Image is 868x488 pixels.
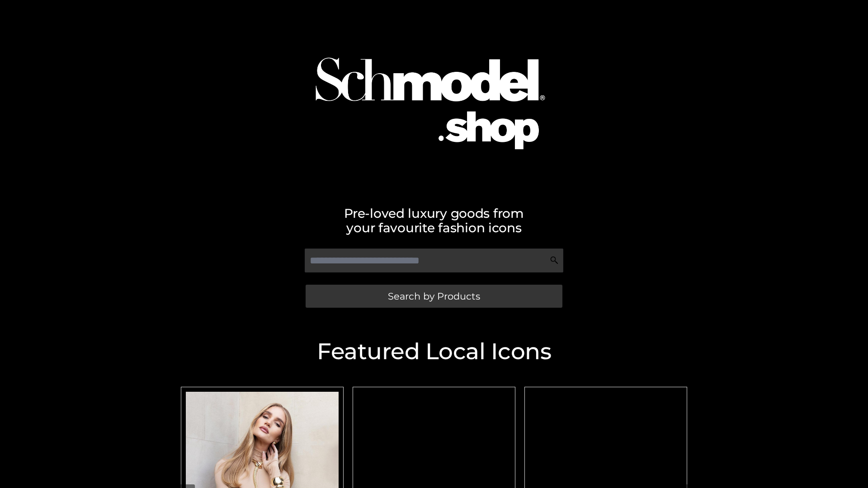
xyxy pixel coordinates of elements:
h2: Featured Local Icons​ [176,340,692,363]
h2: Pre-loved luxury goods from your favourite fashion icons [176,206,692,235]
a: Search by Products [306,285,562,308]
img: Search Icon [550,256,559,265]
span: Search by Products [388,291,480,301]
